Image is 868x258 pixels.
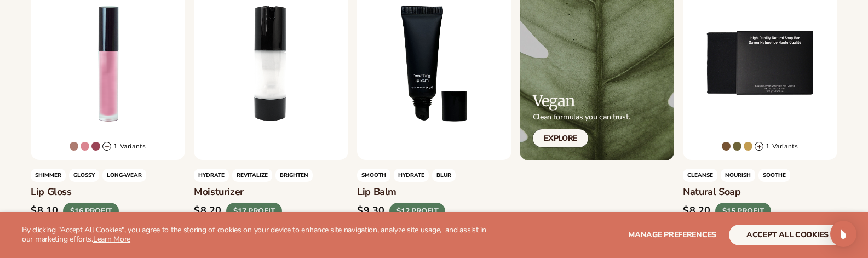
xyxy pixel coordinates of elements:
div: $8.20 [194,205,222,217]
div: $9.30 [357,205,385,217]
span: REVITALIZE [232,169,272,182]
button: accept all cookies [729,225,846,245]
span: SMOOTH [357,169,390,182]
button: Manage preferences [628,225,716,245]
a: Explore [533,129,588,147]
div: Open Intercom Messenger [830,221,856,247]
h3: Lip Balm [357,187,511,199]
h3: Natural Soap [683,187,837,199]
div: $15 PROFIT [715,203,771,220]
span: LONG-WEAR [102,169,146,182]
span: BLUR [432,169,456,182]
p: By clicking "Accept All Cookies", you agree to the storing of cookies on your device to enhance s... [22,226,487,244]
span: NOURISH [721,169,755,182]
div: $8.20 [683,205,711,217]
span: BRIGHTEN [275,169,313,182]
h2: Vegan [533,93,630,110]
a: Learn More [93,234,130,244]
span: GLOSSY [69,169,99,182]
span: Manage preferences [628,230,716,240]
h3: Lip Gloss [31,187,185,199]
div: $12 PROFIT [389,203,445,220]
span: Shimmer [31,169,66,182]
div: $17 PROFIT [226,203,282,220]
span: Cleanse [683,169,717,182]
p: Clean formulas you can trust. [533,112,630,122]
span: HYDRATE [194,169,229,182]
div: $8.10 [31,205,59,217]
div: $16 PROFIT [63,203,119,220]
h3: Moisturizer [194,187,348,199]
span: SOOTHE [758,169,790,182]
span: HYDRATE [394,169,429,182]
